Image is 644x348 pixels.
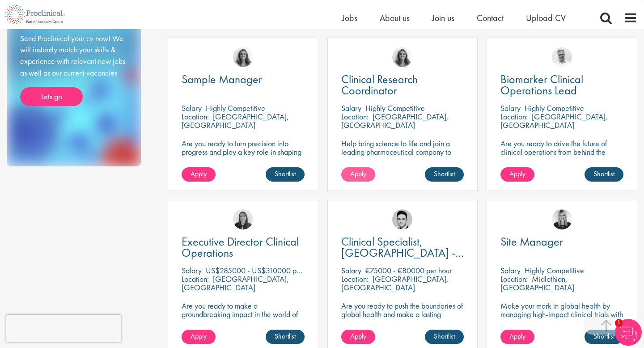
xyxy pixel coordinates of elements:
a: Shortlist [266,167,305,182]
a: Clinical Specialist, [GEOGRAPHIC_DATA] - Cardiac [341,236,464,259]
a: Join us [432,12,454,24]
img: Connor Lynes [392,209,412,229]
a: Contact [477,12,504,24]
a: Apply [500,167,534,182]
span: Location: [182,274,209,284]
img: Jackie Cerchio [233,47,253,67]
a: Apply [341,330,375,344]
span: 1 [615,319,623,327]
p: Highly Competitive [525,265,584,276]
p: Are you ready to turn precision into progress and play a key role in shaping the future of pharma... [182,139,305,165]
a: Executive Director Clinical Operations [182,236,305,259]
a: Shortlist [425,167,464,182]
span: Clinical Research Coordinator [341,72,418,98]
span: Biomarker Clinical Operations Lead [500,72,583,98]
p: [GEOGRAPHIC_DATA], [GEOGRAPHIC_DATA] [500,111,608,130]
p: Are you ready to drive the future of clinical operations from behind the scenes? Looking to be in... [500,139,623,182]
span: Apply [509,331,525,341]
a: Sample Manager [182,74,305,85]
span: Location: [500,274,528,284]
img: Jackie Cerchio [392,47,412,67]
img: Joshua Bye [552,47,572,67]
p: [GEOGRAPHIC_DATA], [GEOGRAPHIC_DATA] [182,274,289,293]
p: [GEOGRAPHIC_DATA], [GEOGRAPHIC_DATA] [341,111,449,130]
div: Send Proclinical your cv now! We will instantly match your skills & experience with relevant new ... [20,33,127,106]
p: [GEOGRAPHIC_DATA], [GEOGRAPHIC_DATA] [341,274,449,293]
p: Midlothian, [GEOGRAPHIC_DATA] [500,274,574,293]
img: Ciara Noble [233,209,253,229]
span: Executive Director Clinical Operations [182,234,299,260]
span: Apply [191,331,207,341]
span: Salary [341,103,361,113]
img: Janelle Jones [552,209,572,229]
p: Highly Competitive [525,103,584,113]
span: Salary [341,265,361,276]
p: Highly Competitive [206,103,265,113]
p: Make your mark in global health by managing high-impact clinical trials with a leading CRO. [500,301,623,327]
span: Site Manager [500,234,563,249]
span: Apply [509,169,525,178]
span: Sample Manager [182,72,262,87]
span: Apply [350,331,366,341]
a: Jobs [342,12,357,24]
span: Salary [182,265,202,276]
a: Apply [341,167,375,182]
a: Shortlist [585,330,623,344]
span: Location: [341,111,369,122]
a: Biomarker Clinical Operations Lead [500,74,623,96]
p: €75000 - €80000 per hour [365,265,452,276]
a: Apply [182,330,216,344]
span: Apply [191,169,207,178]
p: Are you ready to make a groundbreaking impact in the world of biotechnology? Join a growing compa... [182,301,305,344]
span: Location: [341,274,369,284]
p: Are you ready to push the boundaries of global health and make a lasting impact? This role at a h... [341,301,464,344]
p: [GEOGRAPHIC_DATA], [GEOGRAPHIC_DATA] [182,111,289,130]
span: Apply [350,169,366,178]
iframe: reCAPTCHA [6,315,121,342]
span: Location: [182,111,209,122]
a: Shortlist [266,330,305,344]
span: Salary [182,103,202,113]
a: Shortlist [425,330,464,344]
a: About us [380,12,410,24]
a: Apply [182,167,216,182]
p: US$285000 - US$310000 per annum [206,265,325,276]
span: Salary [500,103,521,113]
a: Apply [500,330,534,344]
span: Location: [500,111,528,122]
span: Salary [500,265,521,276]
span: Clinical Specialist, [GEOGRAPHIC_DATA] - Cardiac [341,234,464,272]
p: Highly Competitive [365,103,425,113]
a: Clinical Research Coordinator [341,74,464,96]
img: Chatbot [615,319,642,346]
a: Shortlist [585,167,623,182]
a: Site Manager [500,236,623,247]
a: Upload CV [526,12,566,24]
a: Lets go [20,87,83,106]
p: Help bring science to life and join a leading pharmaceutical company to play a key role in delive... [341,139,464,182]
